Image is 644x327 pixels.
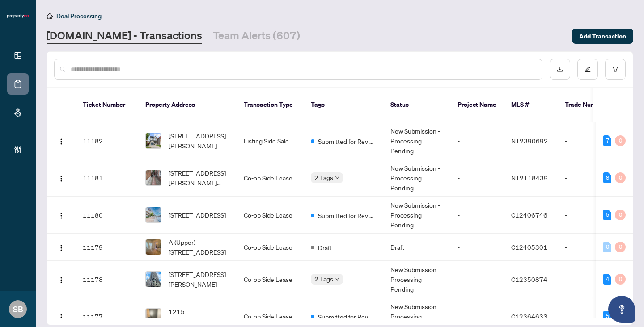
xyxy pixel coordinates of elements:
span: Draft [318,243,332,252]
div: 0 [615,172,626,183]
span: C12405301 [511,243,547,251]
td: - [450,197,504,234]
div: 0 [615,274,626,285]
div: 5 [603,311,611,322]
div: 7 [603,135,611,146]
span: N12390692 [511,137,548,145]
td: - [558,122,620,159]
span: Deal Processing [56,12,102,20]
td: New Submission - Processing Pending [383,122,450,159]
th: Ticket Number [76,88,138,122]
img: thumbnail-img [146,207,161,222]
span: 1215-[STREET_ADDRESS] [169,306,229,326]
td: - [558,159,620,197]
td: 11180 [76,197,138,234]
button: Logo [54,272,68,286]
td: Co-op Side Lease [237,197,304,234]
td: 11179 [76,234,138,261]
a: [DOMAIN_NAME] - Transactions [47,28,202,44]
button: edit [577,59,598,80]
span: down [335,176,339,180]
img: Logo [58,244,65,252]
span: C12364633 [511,312,547,320]
td: - [558,234,620,261]
th: Property Address [138,88,237,122]
th: Transaction Type [237,88,304,122]
th: Status [383,88,450,122]
td: Co-op Side Lease [237,234,304,261]
td: - [558,261,620,298]
td: New Submission - Processing Pending [383,159,450,197]
td: - [450,122,504,159]
span: [STREET_ADDRESS][PERSON_NAME][PERSON_NAME] [169,168,229,188]
span: download [557,66,563,72]
span: 2 Tags [314,172,333,183]
td: 11182 [76,122,138,159]
td: - [450,159,504,197]
span: Submitted for Review [318,136,376,146]
span: Submitted for Review [318,312,376,322]
img: thumbnail-img [146,170,161,185]
button: Logo [54,208,68,222]
td: New Submission - Processing Pending [383,261,450,298]
span: [STREET_ADDRESS] [169,210,226,220]
span: home [47,13,53,19]
span: filter [612,66,619,72]
div: 0 [615,135,626,146]
button: Logo [54,134,68,148]
img: Logo [58,314,65,321]
img: Logo [58,212,65,219]
button: Add Transaction [572,29,633,44]
span: edit [585,66,591,72]
span: [STREET_ADDRESS][PERSON_NAME] [169,131,229,151]
span: 2 Tags [314,274,333,284]
th: Trade Number [558,88,620,122]
div: 0 [603,242,611,252]
span: SB [13,303,23,315]
div: 5 [603,210,611,220]
td: Co-op Side Lease [237,261,304,298]
img: Logo [58,175,65,182]
td: - [558,197,620,234]
button: Logo [54,240,68,254]
img: thumbnail-img [146,272,161,287]
span: down [335,277,339,281]
img: thumbnail-img [146,309,161,324]
span: A (Upper)-[STREET_ADDRESS] [169,237,229,257]
button: Logo [54,309,68,323]
td: - [450,261,504,298]
img: Logo [58,138,65,145]
th: MLS # [504,88,558,122]
td: - [450,234,504,261]
td: Co-op Side Lease [237,159,304,197]
td: Draft [383,234,450,261]
th: Tags [304,88,383,122]
img: logo [7,13,29,19]
button: Open asap [608,296,635,323]
div: 0 [615,210,626,220]
button: download [550,59,570,80]
img: thumbnail-img [146,239,161,255]
button: Logo [54,171,68,185]
img: thumbnail-img [146,133,161,148]
td: Listing Side Sale [237,122,304,159]
td: 11181 [76,159,138,197]
span: [STREET_ADDRESS][PERSON_NAME] [169,269,229,289]
th: Project Name [450,88,504,122]
span: C12350874 [511,275,547,283]
span: Submitted for Review [318,210,376,220]
span: C12406746 [511,211,547,219]
span: Add Transaction [579,29,626,43]
div: 4 [603,274,611,285]
a: Team Alerts (607) [213,28,300,44]
div: 8 [603,172,611,183]
span: N12118439 [511,174,548,182]
img: Logo [58,277,65,284]
td: 11178 [76,261,138,298]
div: 0 [615,242,626,252]
td: New Submission - Processing Pending [383,197,450,234]
button: filter [605,59,626,80]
